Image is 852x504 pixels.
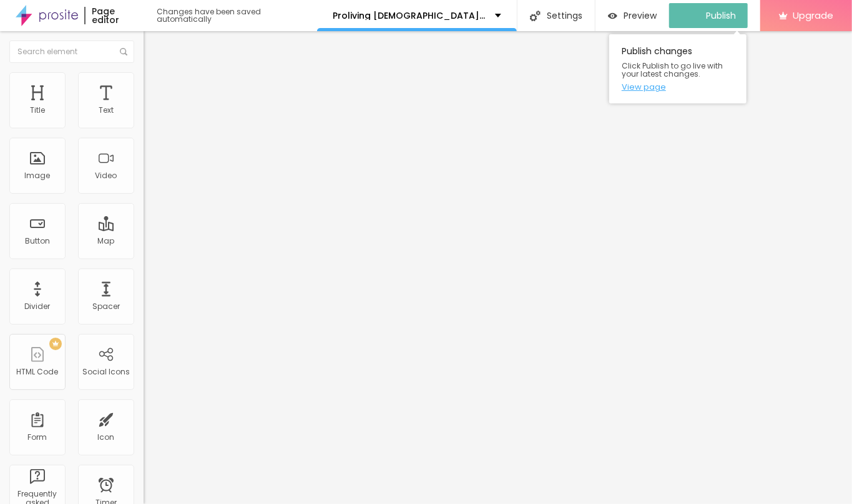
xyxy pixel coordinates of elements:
p: Proliving [DEMOGRAPHIC_DATA][MEDICAL_DATA] Gummies We Tested It For 90 Days The Real Science Behind [333,11,486,20]
div: HTML Code [17,368,59,376]
div: Social Icons [82,368,130,376]
div: Changes have been saved automatically [157,8,317,23]
div: Page editor [84,7,145,24]
div: Text [99,106,114,115]
div: Video [95,171,117,180]
span: Click Publish to go live with your latest changes. [622,62,734,78]
span: Upgrade [793,10,833,21]
div: Spacer [92,302,120,311]
div: Divider [25,302,51,311]
div: Button [25,237,50,245]
button: Preview [595,3,669,28]
div: Title [30,106,45,115]
div: Publish changes [609,34,747,103]
div: Form [28,433,47,442]
div: Image [25,171,51,180]
div: Icon [98,433,115,442]
iframe: Editor [144,31,852,504]
input: Search element [9,40,134,63]
a: View page [622,83,734,91]
button: Publish [669,3,748,28]
img: view-1.svg [608,11,617,21]
img: Icone [530,11,541,21]
img: Icone [120,48,127,55]
span: Preview [624,11,657,21]
span: Publish [706,11,736,21]
div: Map [98,237,115,245]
